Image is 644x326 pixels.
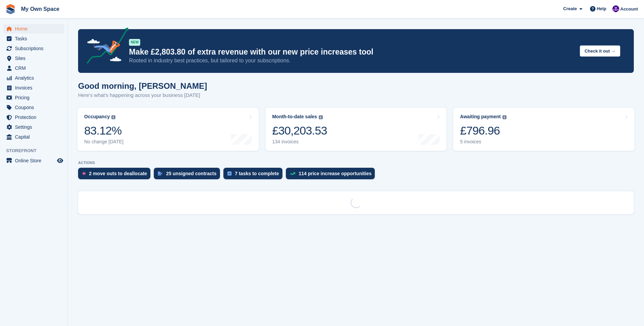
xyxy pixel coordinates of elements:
div: 2 move outs to deallocate [89,171,147,176]
div: 25 unsigned contracts [166,171,217,176]
img: contract_signature_icon-13c848040528278c33f63329250d36e43548de30e8caae1d1a13099fd9432cc5.svg [158,171,163,176]
div: 7 tasks to complete [235,171,279,176]
span: Coupons [15,103,56,112]
span: CRM [15,63,56,73]
span: Account [620,6,638,13]
a: 25 unsigned contracts [154,168,223,183]
a: Month-to-date sales £30,203.53 134 invoices [265,108,447,151]
img: icon-info-grey-7440780725fd019a000dd9b08b2336e03edf1995a4989e88bcd33f0948082b44.svg [502,115,507,119]
span: Help [597,5,606,12]
a: Preview store [56,157,64,165]
div: NEW [129,39,140,46]
p: Rooted in industry best practices, but tailored to your subscriptions. [129,57,574,64]
span: Pricing [15,93,56,102]
a: menu [3,93,64,102]
div: 5 invoices [460,139,507,145]
a: My Own Space [18,3,62,15]
span: Subscriptions [15,44,56,53]
a: menu [3,63,64,73]
span: Tasks [15,34,56,43]
span: Storefront [6,147,68,154]
span: Sites [15,54,56,63]
button: Check it out → [580,45,620,57]
div: 83.12% [84,124,124,138]
span: Create [563,5,577,12]
span: Home [15,24,56,34]
img: move_outs_to_deallocate_icon-f764333ba52eb49d3ac5e1228854f67142a1ed5810a6f6cc68b1a99e826820c5.svg [82,171,86,176]
div: Month-to-date sales [272,114,317,120]
span: Protection [15,113,56,122]
h1: Good morning, [PERSON_NAME] [78,81,207,90]
p: Make £2,803.80 of extra revenue with our new price increases tool [129,47,574,57]
a: menu [3,156,64,165]
a: menu [3,54,64,63]
a: menu [3,24,64,34]
span: Analytics [15,73,56,83]
img: icon-info-grey-7440780725fd019a000dd9b08b2336e03edf1995a4989e88bcd33f0948082b44.svg [319,115,323,119]
a: Occupancy 83.12% No change [DATE] [77,108,259,151]
a: menu [3,132,64,142]
a: menu [3,103,64,112]
a: 2 move outs to deallocate [78,168,154,183]
a: menu [3,73,64,83]
div: £796.96 [460,124,507,138]
div: 134 invoices [272,139,327,145]
span: Online Store [15,156,56,165]
div: £30,203.53 [272,124,327,138]
img: icon-info-grey-7440780725fd019a000dd9b08b2336e03edf1995a4989e88bcd33f0948082b44.svg [111,115,115,119]
div: 114 price increase opportunities [299,171,372,176]
p: ACTIONS [78,161,634,165]
span: Invoices [15,83,56,93]
a: menu [3,44,64,53]
p: Here's what's happening across your business [DATE] [78,91,207,99]
a: menu [3,122,64,132]
div: Occupancy [84,114,110,120]
a: Awaiting payment £796.96 5 invoices [453,108,634,151]
span: Settings [15,122,56,132]
a: 7 tasks to complete [223,168,286,183]
a: menu [3,83,64,93]
div: Awaiting payment [460,114,501,120]
img: price_increase_opportunities-93ffe204e8149a01c8c9dc8f82e8f89637d9d84a8eef4429ea346261dce0b2c0.svg [290,172,295,175]
img: stora-icon-8386f47178a22dfd0bd8f6a31ec36ba5ce8667c1dd55bd0f319d3a0aa187defe.svg [5,4,16,14]
a: menu [3,113,64,122]
img: price-adjustments-announcement-icon-8257ccfd72463d97f412b2fc003d46551f7dbcb40ab6d574587a9cd5c0d94... [81,27,129,66]
a: menu [3,34,64,43]
img: Megan Angel [612,5,619,12]
span: Capital [15,132,56,142]
a: 114 price increase opportunities [286,168,379,183]
div: No change [DATE] [84,139,124,145]
img: task-75834270c22a3079a89374b754ae025e5fb1db73e45f91037f5363f120a921f8.svg [227,171,232,176]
